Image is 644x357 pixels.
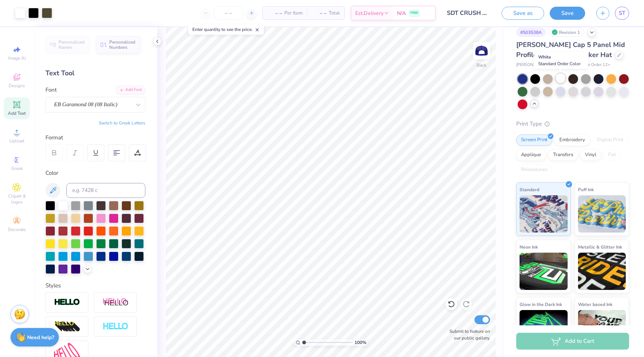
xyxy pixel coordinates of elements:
div: Add Font [116,86,145,94]
button: Save [550,7,585,20]
a: ST [615,7,629,20]
img: Neon Ink [520,253,568,290]
button: Save as [502,7,544,20]
span: Neon Ink [520,243,538,251]
span: Minimum Order: 12 + [573,62,610,68]
div: Print Type [516,120,629,128]
div: Applique [516,149,546,161]
span: Per Item [284,9,303,17]
img: Glow in the Dark Ink [520,310,568,347]
div: Rhinestones [516,164,552,176]
span: Standard Order Color [538,61,581,67]
div: Foil [603,149,621,161]
img: Water based Ink [578,310,626,347]
span: Upload [9,138,24,144]
span: Total [329,9,340,17]
span: Add Text [8,110,26,116]
img: Stroke [54,298,80,307]
span: ST [619,9,625,18]
div: White [534,52,588,69]
label: Font [45,86,57,94]
div: Text Tool [45,68,145,78]
span: – – [312,9,326,17]
span: Metallic & Glitter Ink [578,243,622,251]
div: Enter quantity to see the price. [188,24,264,35]
div: Transfers [548,149,578,161]
div: Revision 1 [550,28,584,37]
div: Color [45,169,145,177]
span: Decorate [8,227,26,233]
input: Untitled Design [441,6,496,20]
span: Designs [9,83,25,89]
img: Metallic & Glitter Ink [578,253,626,290]
strong: Need help? [27,334,54,341]
img: Standard [520,195,568,233]
label: Submit to feature on our public gallery. [445,328,490,341]
div: # 503538A [516,28,546,37]
span: Personalized Names [59,40,85,50]
span: Standard [520,186,539,193]
img: Back [474,43,489,58]
img: 3d Illusion [54,321,80,333]
div: Embroidery [555,135,590,146]
span: Water based Ink [578,300,612,308]
span: [PERSON_NAME] [516,62,548,68]
div: Back [477,62,486,69]
span: Clipart & logos [4,193,30,205]
span: Image AI [8,55,26,61]
div: Vinyl [580,149,601,161]
img: Shadow [102,298,129,307]
div: Format [45,133,146,142]
span: Puff Ink [578,186,594,193]
div: Digital Print [592,135,628,146]
button: Switch to Greek Letters [99,120,145,126]
span: Est. Delivery [355,9,383,17]
div: Screen Print [516,135,552,146]
span: Personalized Numbers [109,40,136,50]
img: Puff Ink [578,195,626,233]
span: 100 % [354,339,366,346]
img: Negative Space [102,322,129,331]
span: Glow in the Dark Ink [520,300,562,308]
div: Styles [45,281,145,290]
span: Greek [11,165,23,171]
input: e.g. 7428 c [66,183,145,198]
span: N/A [397,9,406,17]
span: – – [267,9,282,17]
span: FREE [410,10,418,16]
span: [PERSON_NAME] Cap 5 Panel Mid Profile Mesh Back Trucker Hat [516,40,625,59]
input: – – [214,6,243,20]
